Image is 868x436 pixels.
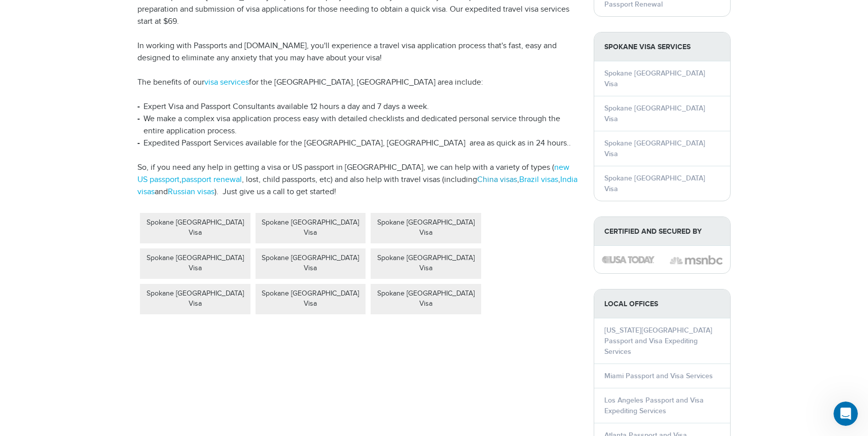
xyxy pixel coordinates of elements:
a: Miami Passport and Visa Services [604,372,713,380]
div: Spokane [GEOGRAPHIC_DATA] Visa [256,213,366,243]
a: Spokane [GEOGRAPHIC_DATA] Visa [604,174,705,193]
div: Spokane [GEOGRAPHIC_DATA] Visa [256,284,366,314]
div: Spokane [GEOGRAPHIC_DATA] Visa [140,284,250,314]
a: Russian visas [168,187,214,197]
img: image description [602,256,655,263]
a: Los Angeles Passport and Visa Expediting Services [604,396,704,415]
p: In working with Passports and [DOMAIN_NAME], you'll experience a travel visa application process ... [137,40,578,64]
p: The benefits of our for the [GEOGRAPHIC_DATA], [GEOGRAPHIC_DATA] area include: [137,77,578,89]
li: Expert Visa and Passport Consultants available 12 hours a day and 7 days a week. [137,101,578,113]
a: new US passport [137,163,569,185]
div: Spokane [GEOGRAPHIC_DATA] Visa [256,248,366,279]
a: Brazil visas [519,175,558,185]
a: [US_STATE][GEOGRAPHIC_DATA] Passport and Visa Expediting Services [604,326,712,356]
img: image description [670,254,722,266]
a: Spokane [GEOGRAPHIC_DATA] Visa [604,139,705,158]
li: We make a complex visa application process easy with detailed checklists and dedicated personal s... [137,113,578,137]
div: Spokane [GEOGRAPHIC_DATA] Visa [140,248,250,279]
iframe: Intercom live chat [834,402,858,426]
div: Spokane [GEOGRAPHIC_DATA] Visa [371,284,481,314]
a: Spokane [GEOGRAPHIC_DATA] Visa [604,69,705,88]
strong: Certified and Secured by [594,217,730,246]
strong: Spokane Visa Services [594,32,730,61]
a: China visas [477,175,517,185]
div: Spokane [GEOGRAPHIC_DATA] Visa [140,213,250,243]
a: India visas [137,175,577,197]
a: passport renewal [182,175,242,185]
strong: LOCAL OFFICES [594,289,730,318]
a: visa services [204,78,249,87]
div: Spokane [GEOGRAPHIC_DATA] Visa [371,213,481,243]
div: Spokane [GEOGRAPHIC_DATA] Visa [371,248,481,279]
a: Spokane [GEOGRAPHIC_DATA] Visa [604,104,705,123]
li: Expedited Passport Services available for the [GEOGRAPHIC_DATA], [GEOGRAPHIC_DATA] area as quick ... [137,137,578,150]
p: So, if you need any help in getting a visa or US passport in [GEOGRAPHIC_DATA], we can help with ... [137,162,578,198]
